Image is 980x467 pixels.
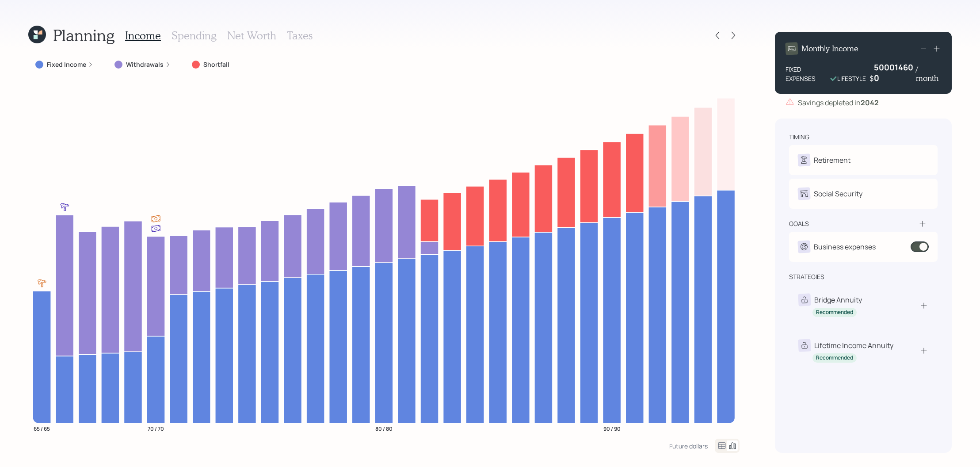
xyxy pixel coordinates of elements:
div: Recommended [816,354,853,362]
div: 500014600 [874,62,916,83]
tspan: 90 / 90 [603,425,621,432]
div: Bridge Annuity [814,295,862,305]
label: Shortfall [203,60,229,69]
h3: Spending [172,29,217,42]
h3: Taxes [287,29,313,42]
label: Fixed Income [47,60,86,69]
div: Savings depleted in [798,97,879,108]
h4: $ [869,73,874,83]
tspan: 70 / 70 [148,425,164,432]
div: timing [789,133,809,142]
h4: / month [916,64,941,83]
div: Future dollars [669,442,708,450]
div: FIXED EXPENSES [786,65,826,83]
h4: Monthly Income [801,44,858,54]
div: Retirement [814,155,850,165]
h3: Income [125,29,161,42]
div: goals [789,219,809,228]
tspan: 65 / 65 [34,425,50,432]
div: strategies [789,272,824,281]
div: LIFESTYLE [837,74,866,83]
h3: Net Worth [227,29,276,42]
div: Social Security [814,188,862,199]
div: Recommended [816,309,853,316]
label: Withdrawals [126,60,164,69]
tspan: 80 / 80 [375,425,393,432]
h1: Planning [53,26,114,45]
b: 2042 [861,98,879,107]
div: Business expenses [814,241,876,252]
div: Lifetime Income Annuity [814,340,893,351]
